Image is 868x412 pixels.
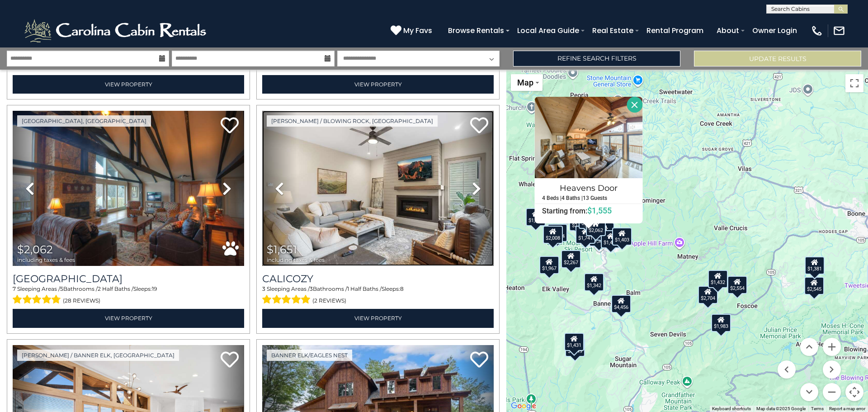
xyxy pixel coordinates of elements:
span: My Favs [403,25,432,36]
a: Add to favorites [470,350,488,370]
div: $2,267 [561,250,581,268]
a: Report a map error [829,406,865,411]
h4: Heavens Door [535,180,642,195]
a: Calicozy [262,273,494,285]
img: Google [509,400,538,412]
a: Add to favorites [221,116,239,136]
h5: 13 Guests [583,195,607,201]
div: $2,704 [698,285,718,303]
a: My Favs [391,25,434,37]
div: $1,432 [708,270,728,288]
div: $1,403 [612,227,632,245]
button: Move up [800,338,818,356]
span: (28 reviews) [63,295,100,307]
button: Move left [778,360,796,379]
span: $1,651 [267,243,297,256]
a: View Property [262,75,494,94]
a: Owner Login [748,23,802,38]
a: [GEOGRAPHIC_DATA] [13,273,244,285]
button: Toggle fullscreen view [845,74,863,92]
div: $2,554 [727,275,747,294]
div: $1,281 [589,228,609,246]
a: [PERSON_NAME] / Banner Elk, [GEOGRAPHIC_DATA] [17,350,179,361]
a: Real Estate [588,23,638,38]
button: Keyboard shortcuts [712,406,751,412]
div: Sleeping Areas / Bathrooms / Sleeps: [13,285,244,307]
a: Add to favorites [221,350,239,370]
span: 7 [13,285,16,292]
a: Rental Program [642,23,708,38]
button: Map camera controls [845,383,863,401]
button: Move right [823,360,841,379]
img: thumbnail_163276095.jpeg [13,111,244,266]
div: $1,381 [805,256,825,274]
button: Zoom out [823,383,841,401]
a: [GEOGRAPHIC_DATA], [GEOGRAPHIC_DATA] [17,115,151,127]
span: Map data ©2025 Google [756,406,806,411]
div: $4,456 [611,295,631,313]
span: 8 [400,285,404,292]
h3: Majestic Mountain Haus [13,273,244,285]
button: Update Results [694,51,861,66]
h5: 4 Baths | [561,195,583,201]
img: thumbnail_167084327.jpeg [262,111,494,266]
span: Map [517,78,533,87]
button: Zoom in [823,338,841,356]
span: 19 [152,285,157,292]
a: About [712,23,744,38]
div: $1,649 [565,338,585,356]
div: $1,741 [576,225,595,243]
a: Open this area in Google Maps (opens a new window) [509,400,538,412]
span: $2,062 [17,243,53,256]
div: $1,342 [584,273,604,291]
h5: 4 Beds | [542,195,561,201]
div: $2,062 [586,218,606,236]
img: mail-regular-white.png [833,24,845,37]
a: Heavens Door 4 Beds | 4 Baths | 13 Guests Starting from:$1,555 [535,178,643,215]
h6: Starting from: [535,206,642,215]
a: View Property [262,309,494,327]
a: Add to favorites [470,116,488,136]
div: $1,495 [601,230,621,248]
a: View Property [13,75,244,94]
div: $1,983 [711,314,731,332]
div: $2,008 [543,225,563,243]
a: Banner Elk/Eagles Nest [267,350,352,361]
span: 3 [262,285,265,292]
a: Local Area Guide [513,23,584,38]
img: White-1-2.png [23,17,210,44]
span: (2 reviews) [312,295,346,307]
span: including taxes & fees [267,257,325,263]
a: Terms (opens in new tab) [811,406,824,411]
button: Close [627,97,642,113]
a: Browse Rentals [443,23,509,38]
div: $1,934 [526,208,546,226]
span: $1,555 [587,206,612,215]
span: 2 Half Baths / [98,285,133,292]
div: $2,545 [804,277,824,295]
div: $1,967 [539,256,559,274]
button: Change map style [511,74,542,91]
img: phone-regular-white.png [811,24,823,37]
div: Sleeping Areas / Bathrooms / Sleeps: [262,285,494,307]
span: 1 Half Baths / [347,285,382,292]
img: Heavens Door [535,97,643,178]
button: Move down [800,383,818,401]
span: 5 [60,285,63,292]
a: Refine Search Filters [513,51,680,66]
div: $2,174 [547,223,567,242]
span: including taxes & fees [17,257,75,263]
span: 3 [310,285,313,292]
a: View Property [13,309,244,327]
a: [PERSON_NAME] / Blowing Rock, [GEOGRAPHIC_DATA] [267,115,438,127]
div: $1,431 [564,332,584,350]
